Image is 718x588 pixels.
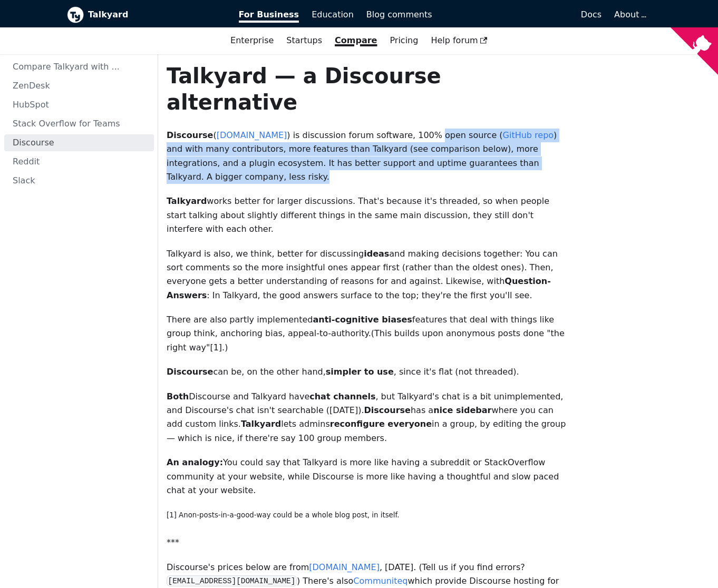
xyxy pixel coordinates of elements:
p: Discourse and Talkyard have , but Talkyard's chat is a bit unimplemented, and Discourse's chat is... [167,390,570,446]
span: Docs [581,9,601,19]
strong: anti-cognitive biases [313,315,412,325]
strong: chat channels [309,391,375,401]
a: Enterprise [224,32,280,50]
strong: Discourse [167,130,213,140]
h1: Talkyard — a Discourse alternative [167,63,570,115]
a: Compare Talkyard with ... [4,58,154,75]
a: Stack Overflow for Teams [4,115,154,132]
a: For Business [232,6,306,24]
a: HubSpot [4,96,154,113]
strong: An analogy: [167,457,223,467]
p: ( ) is discussion forum software, 100% open source ( ) and with many contributors, more features ... [167,129,570,184]
strong: Question-Answers [167,276,551,300]
a: [DOMAIN_NAME] [217,130,287,140]
a: Help forum [424,32,494,50]
p: works better for larger discussions. That's because it's threaded, so when people start talking a... [167,194,570,236]
strong: reconfigure everyone [330,419,432,429]
a: Docs [439,6,608,24]
a: Education [305,6,360,24]
span: Blog comments [366,9,432,19]
a: Talkyard logoTalkyard [67,6,224,23]
strong: Both [167,391,189,401]
a: Reddit [4,153,154,170]
p: can be, on the other hand, , since it's flat (not threaded). [167,365,570,379]
p: There are also partly implemented features that deal with things like group think, anchoring bias... [167,313,570,355]
strong: ideas [364,249,389,259]
strong: simpler to use [326,367,394,377]
a: Discourse [4,134,154,151]
strong: Talkyard [241,419,281,429]
a: Pricing [383,32,424,50]
a: Startups [280,32,328,50]
span: Help forum [431,35,488,45]
strong: nice sidebar [433,405,491,415]
strong: Discourse [167,367,213,377]
small: [1] Anon-posts-in-a-good-way could be a whole blog post, in itself. [167,511,399,519]
span: Education [312,9,354,19]
a: ZenDesk [4,77,154,94]
img: Talkyard logo [67,6,84,23]
a: Slack [4,172,154,189]
b: Talkyard [88,8,224,22]
a: About [614,9,645,19]
strong: Discourse [364,405,411,415]
a: [DOMAIN_NAME] [309,562,380,572]
code: [EMAIL_ADDRESS][DOMAIN_NAME] [167,575,297,586]
a: Compare [335,35,377,45]
p: Talkyard is also, we think, better for discussing and making decisions together: You can sort com... [167,247,570,303]
a: GitHub repo [503,130,554,140]
strong: Talkyard [167,196,207,206]
p: You could say that Talkyard is more like having a subreddit or StackOverflow community at your we... [167,456,570,497]
a: Blog comments [360,6,439,24]
span: For Business [239,9,299,23]
a: Communiteq [353,576,407,586]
